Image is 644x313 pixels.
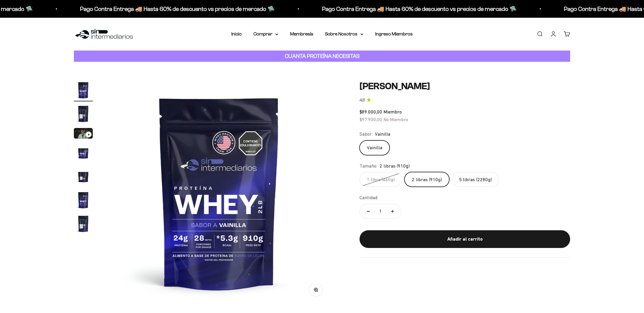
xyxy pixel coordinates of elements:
[325,30,363,38] summary: Sobre Nosotros
[74,214,93,233] img: Proteína Whey - Vainilla
[74,81,93,101] button: Ir al artículo 1
[380,162,410,170] span: 2 libras (910g)
[253,30,278,38] summary: Comprar
[74,104,93,123] img: Proteína Whey - Vainilla
[290,31,313,36] a: Membresía
[74,81,93,100] img: Proteína Whey - Vainilla
[321,4,516,14] p: Pago Contra Entrega 🚚 Hasta 60% de descuento vs precios de mercado 🛸
[384,204,401,218] button: Aumentar cantidad
[74,143,93,162] img: Proteína Whey - Vainilla
[74,191,93,211] button: Ir al artículo 6
[360,109,382,114] span: $89.000,00
[360,97,365,103] span: 4.8
[231,31,242,36] a: Inicio
[74,128,93,140] button: Ir al artículo 3
[360,230,570,248] button: Añadir al carrito
[360,97,570,103] a: 4.84.8 de 5.0 estrellas
[74,191,93,210] img: Proteína Whey - Vainilla
[360,81,570,92] h1: [PERSON_NAME]
[74,143,93,164] button: Ir al artículo 4
[360,162,377,170] legend: Tamaño:
[74,167,93,188] button: Ir al artículo 5
[360,194,378,202] label: Cantidad:
[107,81,331,305] img: Proteína Whey - Vainilla
[375,31,413,36] a: Ingreso Miembros
[375,130,390,138] span: Vainilla
[383,117,408,122] span: No Miembro
[371,235,558,243] div: Añadir al carrito
[79,4,274,14] p: Pago Contra Entrega 🚚 Hasta 60% de descuento vs precios de mercado 🛸
[360,117,382,122] span: $97.900,00
[360,204,377,218] button: Reducir cantidad
[74,104,93,125] button: Ir al artículo 2
[383,109,402,114] span: Miembro
[74,167,93,186] img: Proteína Whey - Vainilla
[74,214,93,235] button: Ir al artículo 7
[285,53,360,59] strong: CUANTA PROTEÍNA NECESITAS
[360,130,373,138] legend: Sabor:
